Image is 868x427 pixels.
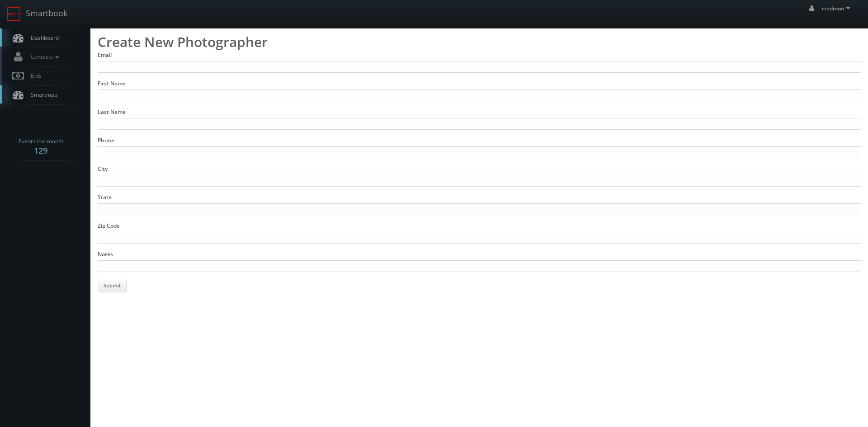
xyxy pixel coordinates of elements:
[98,193,112,201] label: State
[822,5,853,12] span: rredmon
[98,222,120,230] label: Zip Code
[98,165,108,173] label: City
[7,7,21,21] img: smartbook-logo.png
[98,51,112,59] label: Email
[98,80,126,87] label: First Name
[98,279,127,292] button: Submit
[26,91,57,99] span: Smartmap
[98,38,861,47] h2: Create New Photographer
[98,136,114,144] label: Phone
[26,34,59,42] span: Dashboard
[26,53,61,61] span: Contacts
[98,250,113,258] label: Notes
[98,108,126,116] label: Last Name
[19,137,63,146] span: Events this month
[34,145,47,156] strong: 129
[26,72,42,80] span: Bids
